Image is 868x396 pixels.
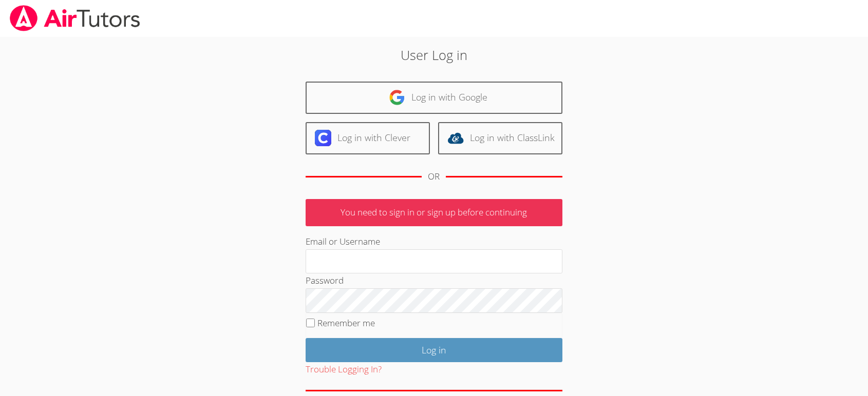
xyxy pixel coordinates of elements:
div: OR [428,169,440,184]
a: Log in with ClassLink [438,122,562,154]
img: clever-logo-6eab21bc6e7a338710f1a6ff85c0baf02591cd810cc4098c63d3a4b26e2feb20.svg [315,130,331,146]
img: classlink-logo-d6bb404cc1216ec64c9a2012d9dc4662098be43eaf13dc465df04b49fa7ab582.svg [447,130,464,146]
label: Remember me [317,317,375,329]
p: You need to sign in or sign up before continuing [306,199,562,226]
label: Password [306,274,344,286]
a: Log in with Google [306,82,562,114]
h2: User Log in [200,45,669,65]
img: google-logo-50288ca7cdecda66e5e0955fdab243c47b7ad437acaf1139b6f446037453330a.svg [389,89,405,106]
label: Email or Username [306,235,380,247]
a: Log in with Clever [306,122,430,154]
button: Trouble Logging In? [306,362,382,377]
input: Log in [306,338,562,362]
img: airtutors_banner-c4298cdbf04f3fff15de1276eac7730deb9818008684d7c2e4769d2f7ddbe033.png [9,5,141,31]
